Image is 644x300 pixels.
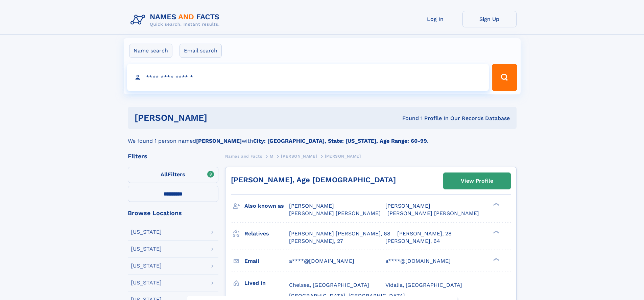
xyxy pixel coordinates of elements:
[444,173,510,189] a: View Profile
[180,44,222,58] label: Email search
[244,255,289,267] h3: Email
[244,200,289,212] h3: Also known as
[131,246,162,252] div: [US_STATE]
[462,11,517,27] a: Sign Up
[492,64,517,91] button: Search Button
[128,153,218,159] div: Filters
[270,152,273,160] a: M
[385,237,440,245] a: [PERSON_NAME], 64
[461,173,493,189] div: View Profile
[492,257,500,261] div: ❯
[385,203,430,209] span: [PERSON_NAME]
[128,210,218,216] div: Browse Locations
[281,154,317,159] span: [PERSON_NAME]
[289,203,334,209] span: [PERSON_NAME]
[325,154,361,159] span: [PERSON_NAME]
[127,64,489,91] input: search input
[244,228,289,239] h3: Relatives
[128,129,517,145] div: We found 1 person named with .
[253,138,427,144] b: City: [GEOGRAPHIC_DATA], State: [US_STATE], Age Range: 60-99
[225,152,262,160] a: Names and Facts
[492,202,500,207] div: ❯
[408,11,462,27] a: Log In
[289,230,390,237] a: [PERSON_NAME] [PERSON_NAME], 68
[128,11,225,29] img: Logo Names and Facts
[281,152,317,160] a: [PERSON_NAME]
[289,237,343,245] a: [PERSON_NAME], 27
[196,138,242,144] b: [PERSON_NAME]
[244,277,289,289] h3: Lived in
[397,230,452,237] a: [PERSON_NAME], 28
[305,115,510,122] div: Found 1 Profile In Our Records Database
[131,280,162,285] div: [US_STATE]
[385,282,462,288] span: Vidalia, [GEOGRAPHIC_DATA]
[289,282,369,288] span: Chelsea, [GEOGRAPHIC_DATA]
[289,210,381,216] span: [PERSON_NAME] [PERSON_NAME]
[231,176,396,184] a: [PERSON_NAME], Age [DEMOGRAPHIC_DATA]
[492,230,500,234] div: ❯
[131,263,162,269] div: [US_STATE]
[128,167,218,183] label: Filters
[135,114,305,122] h1: [PERSON_NAME]
[129,44,172,58] label: Name search
[270,154,273,159] span: M
[289,293,405,299] span: [GEOGRAPHIC_DATA], [GEOGRAPHIC_DATA]
[387,210,479,216] span: [PERSON_NAME] [PERSON_NAME]
[161,171,168,178] span: All
[131,229,162,235] div: [US_STATE]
